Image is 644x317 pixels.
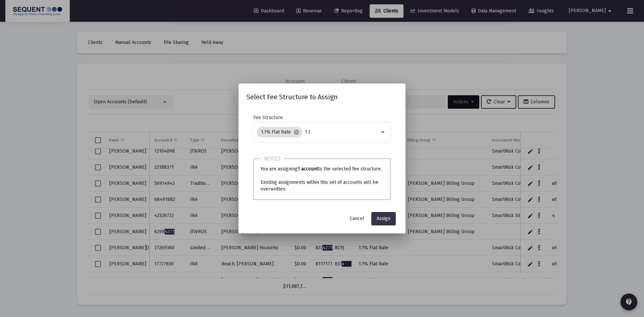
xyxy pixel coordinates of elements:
[261,154,284,164] h3: Notes
[298,166,318,172] b: 1 account
[371,212,396,225] button: Assign
[247,92,397,102] h2: Select Fee Structure to Assign
[344,212,370,225] button: Cancel
[253,115,283,120] label: Fee Structure
[350,216,364,221] span: Cancel
[377,216,390,221] span: Assign
[305,129,379,135] input: Select fee structures
[257,127,302,138] mat-chip: 1.1% Flat Rate
[253,158,391,200] div: You are assigning to the selected fee structure. Existing assignments within this set of accounts...
[379,128,387,136] mat-icon: arrow_drop_down
[257,125,379,139] mat-chip-list: Selection
[293,129,300,135] mat-icon: cancel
